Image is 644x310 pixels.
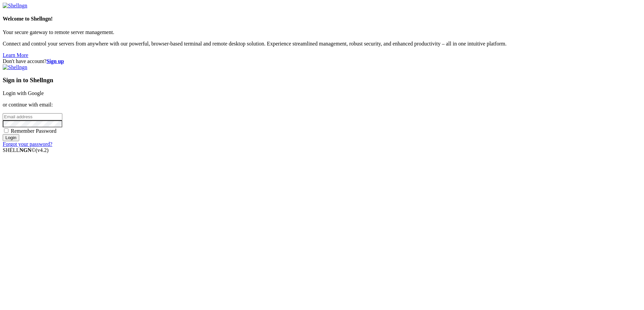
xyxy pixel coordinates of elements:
b: NGN [20,147,32,153]
div: Don't have account? [3,58,641,64]
h3: Sign in to Shellngn [3,76,641,84]
input: Remember Password [4,128,8,133]
a: Login with Google [3,90,44,96]
h4: Welcome to Shellngn! [3,16,641,22]
img: Shellngn [3,64,27,70]
input: Login [3,134,19,141]
p: Connect and control your servers from anywhere with our powerful, browser-based terminal and remo... [3,41,641,47]
p: Your secure gateway to remote server management. [3,29,641,35]
span: SHELL © [3,147,49,153]
p: or continue with email: [3,102,641,108]
span: 4.2.0 [36,147,49,153]
a: Learn More [3,52,28,58]
span: Remember Password [11,128,57,134]
img: Shellngn [3,3,27,9]
a: Forgot your password? [3,141,52,147]
a: Sign up [46,58,64,64]
input: Email address [3,113,62,120]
